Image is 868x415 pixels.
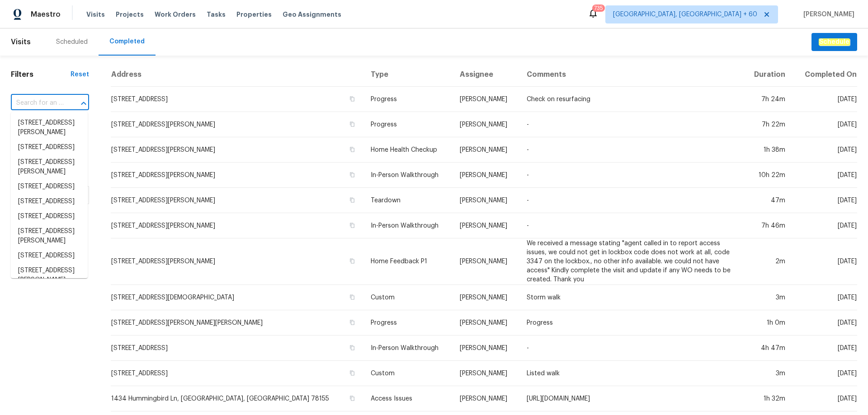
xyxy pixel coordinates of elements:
td: [PERSON_NAME] [453,310,519,336]
td: [STREET_ADDRESS] [111,87,363,112]
td: [DATE] [793,213,857,238]
td: [DATE] [793,336,857,361]
td: [STREET_ADDRESS][PERSON_NAME] [111,238,363,285]
em: Schedule [819,38,850,46]
span: Properties [236,10,272,19]
td: 1434 Hummingbird Ln, [GEOGRAPHIC_DATA], [GEOGRAPHIC_DATA] 78155 [111,386,363,411]
td: [PERSON_NAME] [453,213,519,238]
button: Copy Address [348,293,356,301]
td: [PERSON_NAME] [453,386,519,411]
td: In-Person Walkthrough [363,213,453,238]
button: Copy Address [348,120,356,128]
span: Visits [86,10,105,19]
td: 3m [743,285,793,310]
td: Storm walk [519,285,743,310]
td: [PERSON_NAME] [453,87,519,112]
td: [DATE] [793,310,857,336]
button: Schedule [811,33,857,51]
td: - [519,163,743,188]
td: 47m [743,188,793,213]
td: [STREET_ADDRESS] [111,361,363,386]
td: 1h 38m [743,137,793,163]
td: 7h 46m [743,213,793,238]
td: [STREET_ADDRESS][PERSON_NAME] [111,137,363,163]
td: Progress [363,87,453,112]
button: Copy Address [348,95,356,103]
div: Completed [109,37,145,46]
td: 2m [743,238,793,285]
button: Copy Address [348,196,356,204]
th: Type [363,63,453,87]
td: - [519,336,743,361]
td: 1h 0m [743,310,793,336]
td: [PERSON_NAME] [453,238,519,285]
td: [STREET_ADDRESS][PERSON_NAME] [111,188,363,213]
li: [STREET_ADDRESS][PERSON_NAME] [11,224,88,248]
button: Copy Address [348,394,356,402]
th: Duration [743,63,793,87]
td: [DATE] [793,238,857,285]
span: Geo Assignments [283,10,341,19]
td: [PERSON_NAME] [453,163,519,188]
td: [STREET_ADDRESS] [111,336,363,361]
td: Progress [363,310,453,336]
td: Home Health Checkup [363,137,453,163]
td: 10h 22m [743,163,793,188]
td: [URL][DOMAIN_NAME] [519,386,743,411]
td: Teardown [363,188,453,213]
td: [DATE] [793,87,857,112]
td: [DATE] [793,137,857,163]
td: [DATE] [793,163,857,188]
div: 735 [594,4,603,13]
li: [STREET_ADDRESS][PERSON_NAME] [11,116,88,140]
td: Progress [519,310,743,336]
span: [PERSON_NAME] [800,10,854,19]
td: 4h 47m [743,336,793,361]
td: Access Issues [363,386,453,411]
button: Copy Address [348,318,356,326]
button: Close [77,97,90,110]
td: [PERSON_NAME] [453,188,519,213]
td: In-Person Walkthrough [363,336,453,361]
td: 3m [743,361,793,386]
td: In-Person Walkthrough [363,163,453,188]
td: [PERSON_NAME] [453,361,519,386]
button: Copy Address [348,369,356,377]
td: 7h 22m [743,112,793,137]
td: [DATE] [793,386,857,411]
li: [STREET_ADDRESS] [11,209,88,224]
td: Home Feedback P1 [363,238,453,285]
span: Visits [11,32,31,52]
span: Work Orders [155,10,196,19]
td: [DATE] [793,188,857,213]
th: Completed On [793,63,857,87]
td: [DATE] [793,361,857,386]
td: [STREET_ADDRESS][PERSON_NAME][PERSON_NAME] [111,310,363,336]
td: - [519,213,743,238]
td: [PERSON_NAME] [453,285,519,310]
td: Listed walk [519,361,743,386]
td: 1h 32m [743,386,793,411]
td: - [519,188,743,213]
th: Comments [519,63,743,87]
td: - [519,112,743,137]
td: Custom [363,285,453,310]
span: Maestro [31,10,61,19]
td: [STREET_ADDRESS][DEMOGRAPHIC_DATA] [111,285,363,310]
td: Custom [363,361,453,386]
span: [GEOGRAPHIC_DATA], [GEOGRAPHIC_DATA] + 60 [613,10,757,19]
td: [STREET_ADDRESS][PERSON_NAME] [111,163,363,188]
button: Copy Address [348,145,356,154]
td: [PERSON_NAME] [453,112,519,137]
input: Search for an address... [11,96,64,110]
td: We received a message stating "agent called in to report access issues, we could not get in lockb... [519,238,743,285]
td: Check on resurfacing [519,87,743,112]
h1: Filters [11,70,71,79]
li: [STREET_ADDRESS][PERSON_NAME] [11,263,88,288]
td: [STREET_ADDRESS][PERSON_NAME] [111,112,363,137]
li: [STREET_ADDRESS] [11,248,88,263]
td: [PERSON_NAME] [453,137,519,163]
button: Copy Address [348,171,356,179]
td: - [519,137,743,163]
td: [STREET_ADDRESS][PERSON_NAME] [111,213,363,238]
